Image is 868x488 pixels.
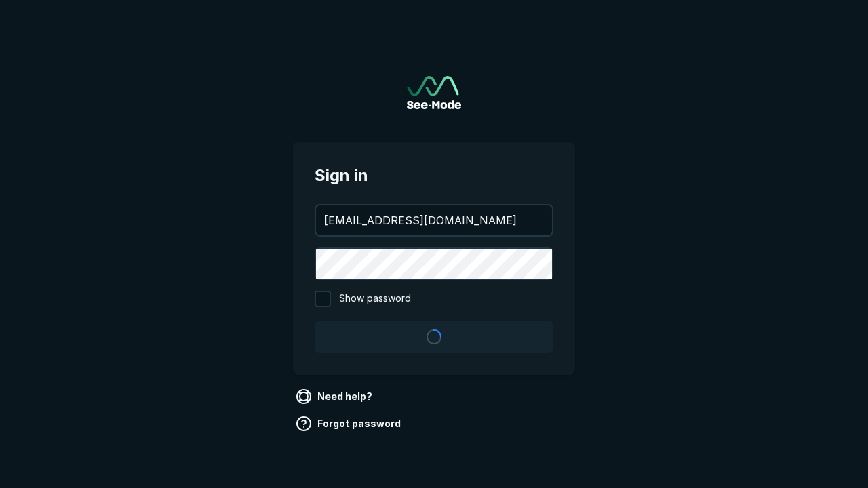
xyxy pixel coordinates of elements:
img: See-Mode Logo [407,76,461,109]
a: Need help? [293,386,378,407]
a: Forgot password [293,413,406,434]
a: Go to sign in [407,76,461,109]
span: Show password [339,291,411,307]
input: your@email.com [316,205,552,235]
span: Sign in [315,163,553,188]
